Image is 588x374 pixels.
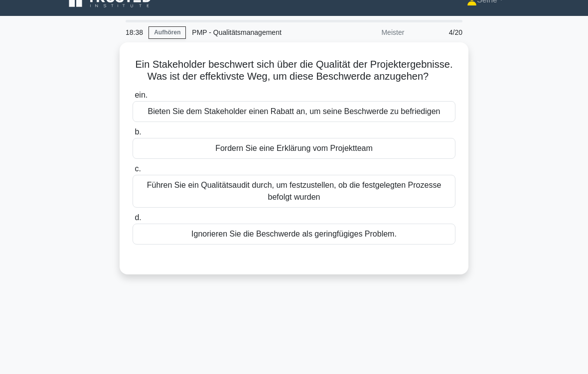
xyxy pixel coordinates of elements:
div: PMP - Qualitätsmanagement [186,22,323,42]
div: 18:38 [120,22,148,42]
span: ein. [135,91,147,99]
div: Fordern Sie eine Erklärung vom Projektteam [133,138,455,159]
div: Meister [323,22,410,42]
font: Ein Stakeholder beschwert sich über die Qualität der Projektergebnisse. Was ist der effektivste W... [135,59,452,82]
span: b. [135,127,141,136]
div: 4/20 [410,22,468,42]
div: Bieten Sie dem Stakeholder einen Rabatt an, um seine Beschwerde zu befriedigen [133,101,455,122]
span: c. [135,164,141,173]
div: Führen Sie ein Qualitätsaudit durch, um festzustellen, ob die festgelegten Prozesse befolgt wurden [133,175,455,208]
a: Aufhören [148,26,186,39]
span: d. [135,213,141,222]
div: Ignorieren Sie die Beschwerde als geringfügiges Problem. [133,224,455,245]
